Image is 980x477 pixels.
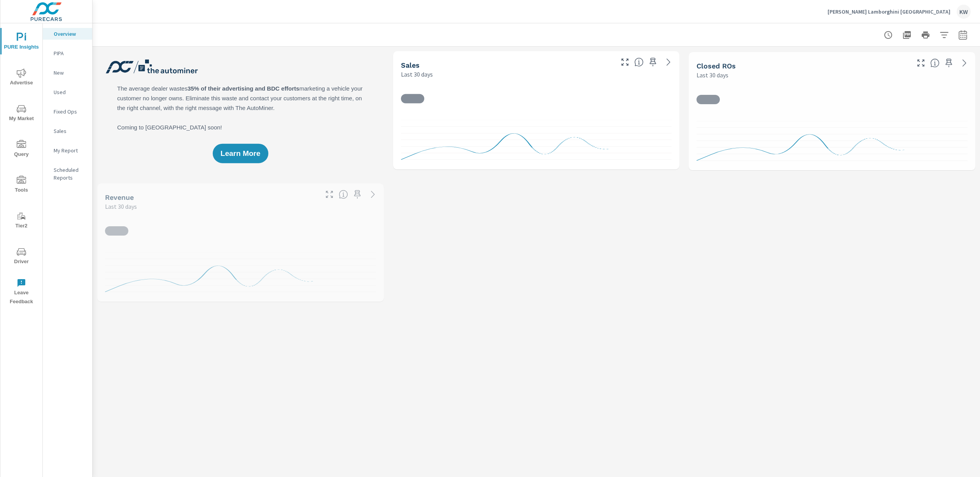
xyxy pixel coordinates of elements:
[899,27,915,43] button: "Export Report to PDF"
[43,47,92,59] div: PIPA
[323,188,336,201] button: Make Fullscreen
[401,61,420,69] h5: Sales
[43,164,92,183] div: Scheduled Reports
[647,56,659,68] span: Save this to your personalized report
[54,108,86,115] p: Fixed Ops
[54,166,86,182] p: Scheduled Reports
[957,5,971,19] div: KW
[3,104,40,123] span: My Market
[918,27,933,43] button: Print Report
[634,58,644,67] span: Number of vehicles sold by the dealership over the selected date range. [Source: This data is sou...
[3,278,40,306] span: Leave Feedback
[43,67,92,79] div: New
[0,23,42,309] div: nav menu
[105,202,137,211] p: Last 30 days
[619,56,631,68] button: Make Fullscreen
[958,57,971,69] a: See more details in report
[213,144,268,163] button: Learn More
[3,33,40,52] span: PURE Insights
[54,69,86,77] p: New
[662,56,675,68] a: See more details in report
[54,49,86,57] p: PIPA
[54,147,86,154] p: My Report
[54,127,86,135] p: Sales
[351,188,364,201] span: Save this to your personalized report
[696,62,736,70] h5: Closed ROs
[401,70,433,79] p: Last 30 days
[915,57,927,69] button: Make Fullscreen
[955,27,971,43] button: Select Date Range
[3,211,40,231] span: Tier2
[43,145,92,156] div: My Report
[930,58,940,68] span: Number of Repair Orders Closed by the selected dealership group over the selected time range. [So...
[367,188,379,201] a: See more details in report
[54,30,86,38] p: Overview
[339,190,348,199] span: Total sales revenue over the selected date range. [Source: This data is sourced from the dealer’s...
[43,106,92,117] div: Fixed Ops
[220,150,260,157] span: Learn More
[43,28,92,40] div: Overview
[3,140,40,159] span: Query
[828,8,950,15] p: [PERSON_NAME] Lamborghini [GEOGRAPHIC_DATA]
[3,176,40,195] span: Tools
[3,68,40,87] span: Advertise
[696,70,728,80] p: Last 30 days
[105,193,134,201] h5: Revenue
[43,125,92,137] div: Sales
[936,27,952,43] button: Apply Filters
[54,88,86,96] p: Used
[43,86,92,98] div: Used
[3,247,40,266] span: Driver
[943,57,955,69] span: Save this to your personalized report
